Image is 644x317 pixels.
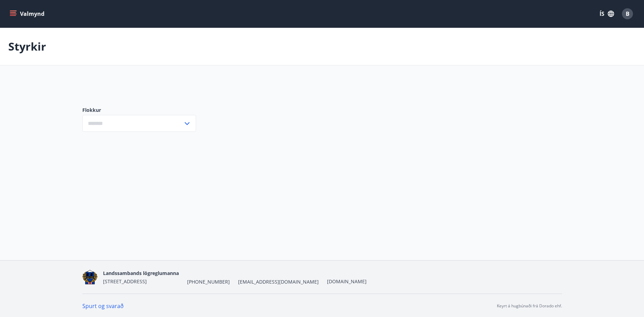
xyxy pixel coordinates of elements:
[187,278,230,285] span: [PHONE_NUMBER]
[103,270,179,276] span: Landssambands lögreglumanna
[8,39,46,54] p: Styrkir
[82,270,98,285] img: 1cqKbADZNYZ4wXUG0EC2JmCwhQh0Y6EN22Kw4FTY.png
[497,303,562,309] p: Keyrt á hugbúnaði frá Dorado ehf.
[626,10,630,18] span: B
[8,8,47,20] button: menu
[82,302,124,310] a: Spurt og svarað
[327,278,367,285] a: [DOMAIN_NAME]
[238,278,319,285] span: [EMAIL_ADDRESS][DOMAIN_NAME]
[619,6,636,22] button: B
[596,8,618,20] button: ÍS
[103,278,147,285] span: [STREET_ADDRESS]
[82,107,196,114] label: Flokkur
